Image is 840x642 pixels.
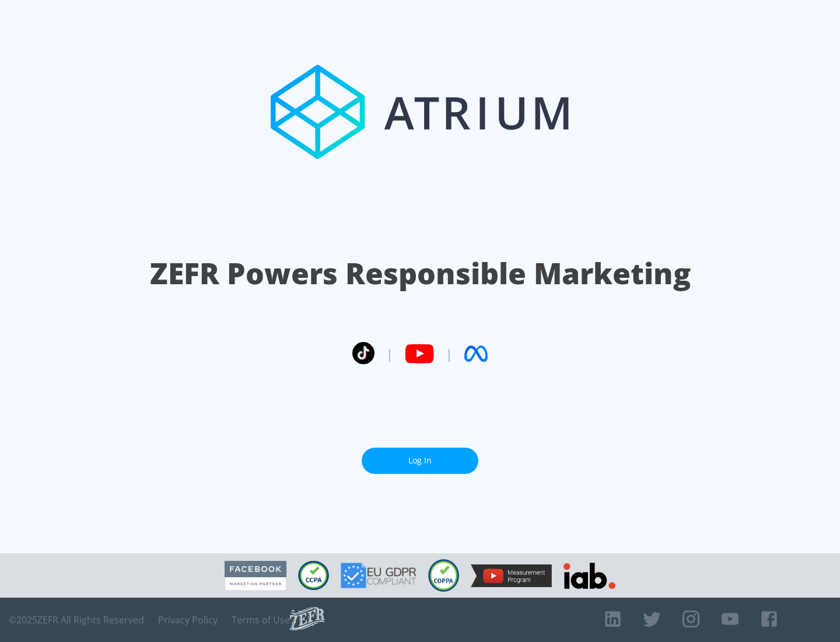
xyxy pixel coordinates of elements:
img: CCPA Compliant [298,561,329,590]
span: | [386,345,393,362]
img: COPPA Compliant [428,559,459,592]
img: IAB [563,563,615,589]
img: Facebook Marketing Partner [225,561,286,591]
img: YouTube Measurement Program [471,564,552,587]
img: GDPR Compliant [341,563,416,588]
a: Terms of Use [232,614,290,626]
a: Log In [362,448,478,474]
h1: ZEFR Powers Responsible Marketing [150,253,691,294]
a: Privacy Policy [158,614,218,626]
span: © 2025 ZEFR All Rights Reserved [9,614,144,626]
span: | [446,345,453,362]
